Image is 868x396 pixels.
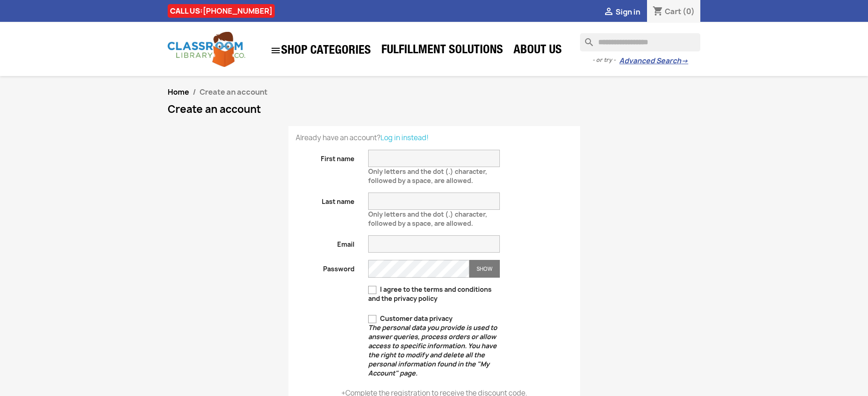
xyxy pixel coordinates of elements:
span: Cart [665,6,681,16]
a: SHOP CATEGORIES [266,41,375,61]
i:  [603,7,614,18]
a: Home [168,87,189,97]
label: Customer data privacy [368,314,500,378]
i: shopping_cart [652,6,663,17]
label: Last name [289,193,362,206]
span: Only letters and the dot (.) character, followed by a space, are allowed. [368,206,487,228]
a: About Us [509,42,566,60]
i: search [580,33,591,44]
label: Password [289,260,362,274]
span: - or try - [592,56,619,65]
a:  Sign in [603,7,640,17]
label: I agree to the terms and conditions and the privacy policy [368,285,500,303]
span: Create an account [200,87,267,97]
span: Only letters and the dot (.) character, followed by a space, are allowed. [368,163,487,185]
label: Email [289,235,362,249]
img: Classroom Library Company [168,32,245,67]
div: CALL US: [168,4,275,18]
a: [PHONE_NUMBER] [203,6,272,16]
input: Password input [368,260,469,278]
span: → [681,56,688,66]
input: Search [580,33,700,51]
h1: Create an account [168,104,701,115]
a: Advanced Search→ [619,56,688,66]
p: Already have an account? [296,133,573,142]
a: Log in instead! [380,133,429,142]
em: The personal data you provide is used to answer queries, process orders or allow access to specif... [368,323,497,377]
i:  [270,45,281,56]
span: Sign in [616,7,640,17]
span: (0) [683,6,695,16]
button: Show [469,260,500,278]
label: First name [289,150,362,163]
a: Fulfillment Solutions [377,42,508,60]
